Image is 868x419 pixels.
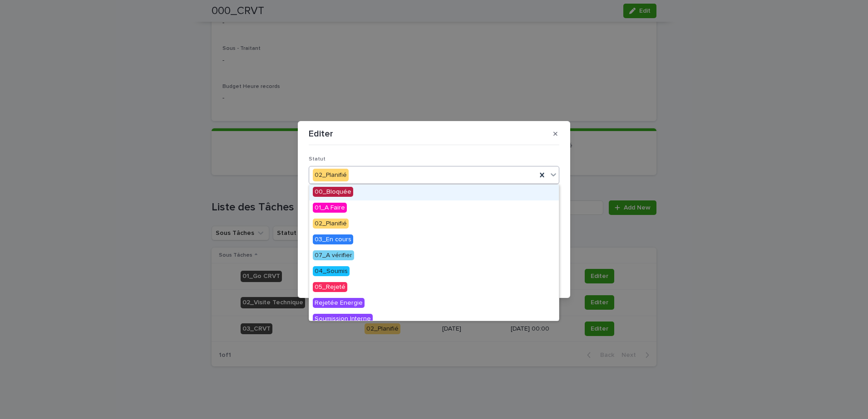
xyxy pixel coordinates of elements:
[309,232,559,248] div: 03_En cours
[309,280,559,296] div: 05_Rejeté
[309,312,559,327] div: Soumission Interne
[309,264,559,280] div: 04_Soumis
[313,219,349,229] span: 02_Planifié
[313,234,353,244] span: 03_En cours
[309,128,333,139] p: Editer
[313,314,373,324] span: Soumission Interne
[309,156,325,162] span: Statut
[309,248,559,264] div: 07_A vérifier
[309,216,559,232] div: 02_Planifié
[313,266,350,276] span: 04_Soumis
[313,250,354,260] span: 07_A vérifier
[309,296,559,312] div: Rejetée Energie
[309,185,559,200] div: 00_Bloquée
[313,282,347,292] span: 05_Rejeté
[313,203,347,213] span: 01_A Faire
[313,169,349,182] div: 02_Planifié
[309,200,559,216] div: 01_A Faire
[313,187,353,197] span: 00_Bloquée
[313,298,365,308] span: Rejetée Energie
